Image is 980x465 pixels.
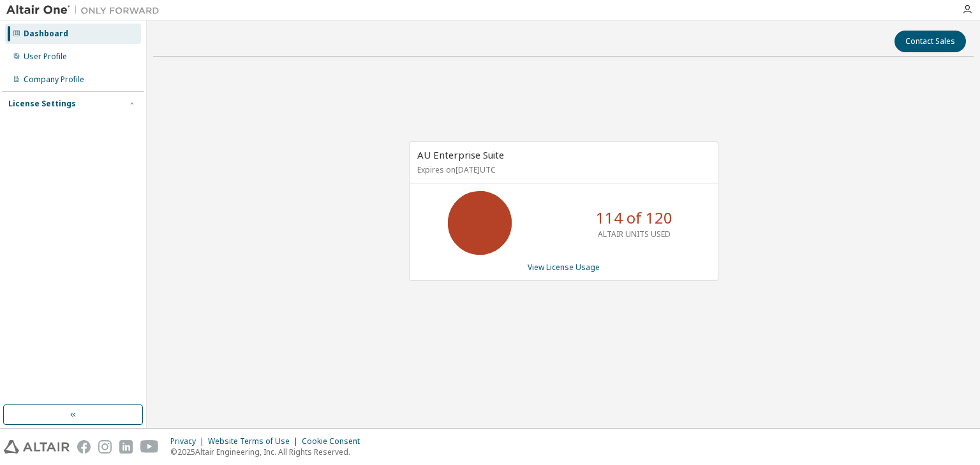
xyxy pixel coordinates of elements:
[302,436,367,447] div: Cookie Consent
[895,31,966,52] button: Contact Sales
[6,4,166,17] img: Altair One
[24,29,68,39] div: Dashboard
[140,440,159,454] img: youtube.svg
[170,436,208,447] div: Privacy
[98,440,112,454] img: instagram.svg
[24,75,84,85] div: Company Profile
[77,440,91,454] img: facebook.svg
[8,99,76,109] div: License Settings
[4,440,70,454] img: altair_logo.svg
[598,229,671,240] p: ALTAIR UNITS USED
[528,262,600,273] a: View License Usage
[596,207,672,229] p: 114 of 120
[417,164,707,175] p: Expires on [DATE] UTC
[208,436,302,447] div: Website Terms of Use
[119,440,133,454] img: linkedin.svg
[170,447,367,457] p: © 2025 Altair Engineering, Inc. All Rights Reserved.
[24,52,67,62] div: User Profile
[417,148,504,161] span: AU Enterprise Suite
